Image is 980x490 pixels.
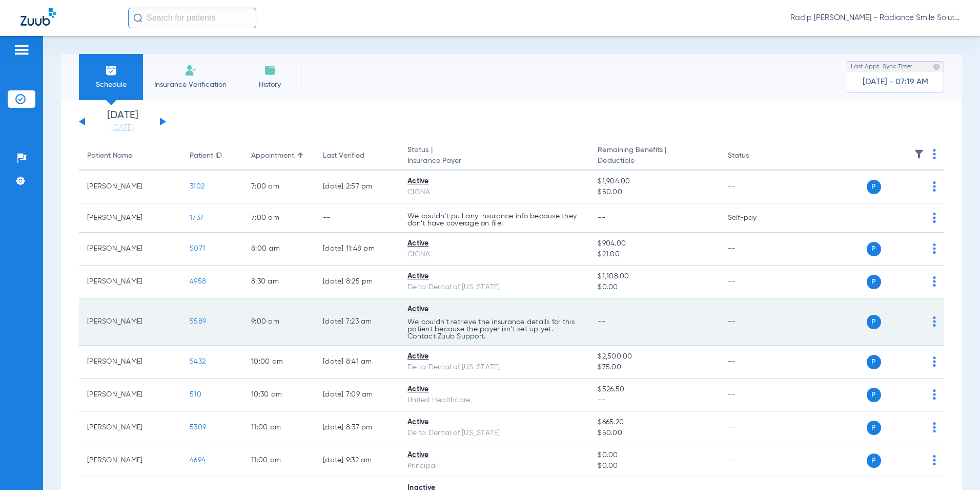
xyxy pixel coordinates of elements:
[407,384,581,395] div: Active
[315,171,399,203] td: [DATE] 2:57 PM
[867,315,881,329] span: P
[407,318,581,340] p: We couldn’t retrieve the insurance details for this patient because the payer isn’t set up yet. C...
[867,355,881,369] span: P
[933,149,936,159] img: group-dot-blue.svg
[598,384,711,395] span: $526.50
[315,444,399,477] td: [DATE] 9:32 AM
[598,176,711,187] span: $1,904.00
[190,150,222,161] div: Patient ID
[190,150,235,161] div: Patient ID
[407,271,581,282] div: Active
[407,351,581,362] div: Active
[933,213,936,223] img: group-dot-blue.svg
[251,150,294,161] div: Appointment
[79,203,181,233] td: [PERSON_NAME]
[79,379,181,411] td: [PERSON_NAME]
[407,187,581,198] div: CIGNA
[105,64,117,77] img: Schedule
[87,150,173,161] div: Patient Name
[190,245,205,252] span: 5071
[407,304,581,315] div: Active
[190,278,206,285] span: 4958
[87,80,135,90] span: Schedule
[598,318,605,325] span: --
[190,424,206,431] span: 5309
[720,266,789,298] td: --
[407,461,581,472] div: Principal
[598,282,711,293] span: $0.00
[867,180,881,194] span: P
[598,351,711,362] span: $2,500.00
[720,346,789,379] td: --
[914,149,924,159] img: filter.svg
[315,266,399,298] td: [DATE] 8:25 PM
[867,275,881,289] span: P
[185,64,197,77] img: Manual Insurance Verification
[867,421,881,435] span: P
[863,77,928,87] span: [DATE] - 07:19 AM
[190,358,206,365] span: 5432
[598,395,711,406] span: --
[79,346,181,379] td: [PERSON_NAME]
[315,233,399,266] td: [DATE] 11:48 PM
[79,298,181,346] td: [PERSON_NAME]
[598,249,711,260] span: $21.00
[79,233,181,266] td: [PERSON_NAME]
[407,450,581,461] div: Active
[720,233,789,266] td: --
[243,411,315,444] td: 11:00 AM
[598,428,711,439] span: $50.00
[79,171,181,203] td: [PERSON_NAME]
[323,150,364,161] div: Last Verified
[929,441,980,490] iframe: Chat Widget
[933,181,936,192] img: group-dot-blue.svg
[243,444,315,477] td: 11:00 AM
[598,187,711,198] span: $50.00
[243,298,315,346] td: 9:00 AM
[243,171,315,203] td: 7:00 AM
[598,362,711,373] span: $75.00
[79,266,181,298] td: [PERSON_NAME]
[598,271,711,282] span: $1,108.00
[399,142,589,171] th: Status |
[720,142,789,171] th: Status
[315,379,399,411] td: [DATE] 7:09 AM
[933,389,936,400] img: group-dot-blue.svg
[407,362,581,373] div: Delta Dental of [US_STATE]
[598,461,711,472] span: $0.00
[151,80,230,90] span: Insurance Verification
[720,379,789,411] td: --
[933,422,936,432] img: group-dot-blue.svg
[407,156,581,166] span: Insurance Payer
[407,395,581,406] div: United Healthcare
[315,411,399,444] td: [DATE] 8:37 PM
[251,150,307,161] div: Appointment
[933,243,936,254] img: group-dot-blue.svg
[407,282,581,293] div: Delta Dental of [US_STATE]
[598,214,605,221] span: --
[407,238,581,249] div: Active
[128,8,256,28] input: Search for patients
[598,417,711,428] span: $665.20
[243,203,315,233] td: 7:00 AM
[867,454,881,468] span: P
[190,214,203,221] span: 1737
[190,391,201,398] span: 510
[407,249,581,260] div: CIGNA
[243,266,315,298] td: 8:30 AM
[720,203,789,233] td: Self-pay
[243,346,315,379] td: 10:00 AM
[323,150,391,161] div: Last Verified
[79,444,181,477] td: [PERSON_NAME]
[243,379,315,411] td: 10:30 AM
[933,356,936,367] img: group-dot-blue.svg
[720,298,789,346] td: --
[92,123,153,133] a: [DATE]
[190,457,206,464] span: 4694
[407,428,581,439] div: Delta Dental of [US_STATE]
[867,388,881,402] span: P
[720,411,789,444] td: --
[933,316,936,327] img: group-dot-blue.svg
[867,242,881,256] span: P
